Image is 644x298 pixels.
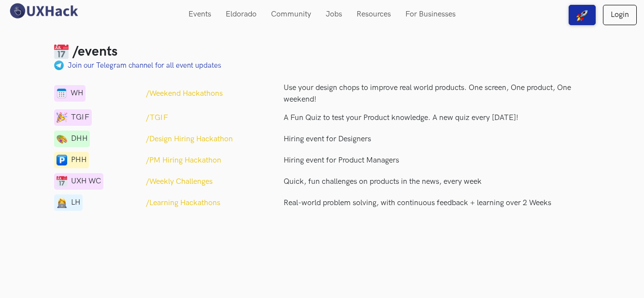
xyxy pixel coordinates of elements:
h3: /events [72,44,117,60]
img: palette [54,60,64,70]
a: Hiring event for Product Managers [284,155,590,166]
a: Join our Telegram channel for all event updates [68,60,221,71]
a: Eldorado [218,5,264,24]
a: /Design Hiring Hackathon [146,134,233,145]
a: /TGIF [146,112,168,124]
img: calendar-1 [57,176,67,187]
span: WH [71,88,83,99]
a: Jobs [318,5,349,24]
a: /Learning Hackathons [146,197,220,209]
p: Use your design chops to improve real world products. One screen, One product, One weekend! [284,82,590,105]
a: Hiring event for Designers [284,134,590,145]
p: Real-world problem solving, with continuous feedback + learning over 2 Weeks [284,197,590,209]
a: Community [264,5,318,24]
a: Login [603,5,637,25]
a: parkingPHH [54,159,89,168]
span: TGIF [71,112,89,123]
span: UXH WC [71,176,101,187]
img: rocket [576,10,588,21]
img: lady [57,197,67,208]
img: Calendar [54,45,69,59]
span: LH [71,197,80,209]
img: parking [57,155,67,165]
span: PHH [71,154,86,166]
a: /Weekend Hackathons [146,88,223,100]
span: DHH [71,133,87,145]
img: calendar-1 [57,88,67,99]
img: UXHack logo [7,2,80,19]
a: Resources [349,5,398,24]
a: telegramDHH [54,137,90,147]
a: /Weekly Challenges [146,176,213,188]
img: calendar-1 [57,112,67,123]
img: telegram [57,134,67,144]
a: For Businesses [398,5,463,24]
a: Events [181,5,218,24]
a: /PM Hiring Hackathon [146,155,221,166]
p: Quick, fun challenges on products in the news, every week [284,176,590,188]
p: A Fun Quiz to test your Product knowledge. A new quiz every [DATE]! [284,112,590,124]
